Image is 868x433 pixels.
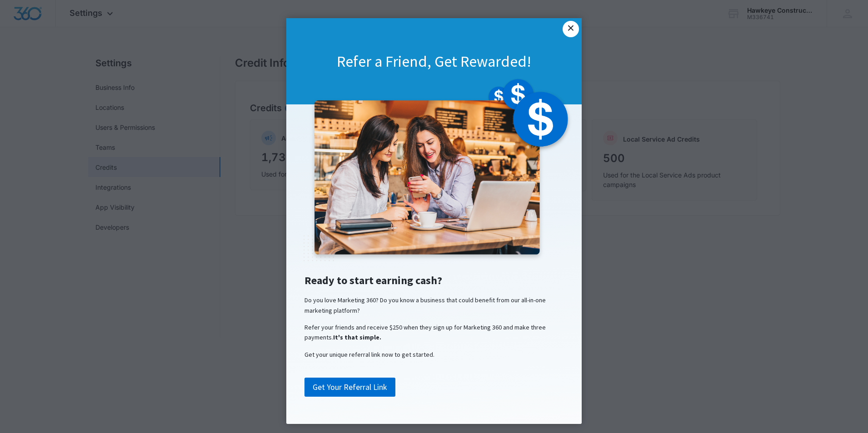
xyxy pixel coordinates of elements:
h1: Refer a Friend, Get Rewarded! [286,51,582,71]
a: Close modal [563,21,579,37]
span: It's that simple. [333,333,381,341]
p: Refer your friends and receive $250 when they sign up for Marketing 360 and make three payments. [295,322,573,343]
p: Do you love Marketing 360? Do you know a business that could benefit from our all-in-one marketin... [295,295,573,315]
p: Get your unique referral link now to get started. [295,349,573,359]
a: Get Your Referral Link [304,378,395,397]
span: Ready to start earning cash? [304,273,442,287]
